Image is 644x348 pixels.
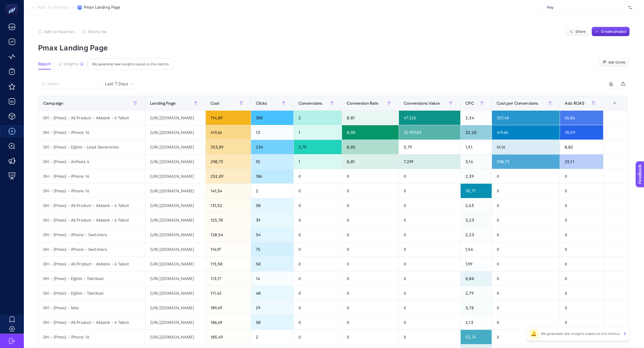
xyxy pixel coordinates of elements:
span: Ads ROAS [565,101,584,106]
div: [URL][DOMAIN_NAME] [145,184,205,198]
button: Share [566,27,589,36]
span: Conversions [298,101,323,106]
div: 2 [294,111,342,125]
div: DH - [Pmax] - iPhone - Switchers [38,242,145,256]
div: 113,17 [206,271,251,286]
div: 0 [342,330,399,344]
div: DH - [Pmax] - Eğitim - Taktiksel [38,271,145,286]
div: 234 [251,140,293,154]
div: 54 [251,228,293,242]
div: 0 [560,198,603,213]
span: Clicks [256,101,267,106]
div: 252,89 [206,169,251,183]
div: 0 [560,228,603,242]
div: 5,79 [399,140,460,154]
div: 0 [294,184,342,198]
div: [URL][DOMAIN_NAME] [145,242,205,256]
div: 0 [342,184,399,198]
div: 39 [251,213,293,227]
div: 131,52 [206,198,251,213]
div: 0 [492,257,560,271]
div: 70,77 [461,184,491,198]
div: 7.299 [399,154,460,169]
div: 0,02 [560,140,603,154]
div: 0 [294,315,342,330]
div: 0 [342,257,399,271]
div: 2,13 [461,315,491,330]
div: 419,66 [206,125,251,140]
div: 0 [492,228,560,242]
div: [URL][DOMAIN_NAME] [145,198,205,213]
div: 0 [399,315,460,330]
div: 0 [560,257,603,271]
div: 0 [294,301,342,315]
div: 0 [342,286,399,300]
div: 305 [251,111,293,125]
div: 1,99 [461,257,491,271]
div: 92 [251,154,293,169]
div: 78,59 [560,125,603,140]
span: Notify me [88,29,107,34]
div: 0 [492,330,560,344]
span: Share [575,29,586,34]
div: 50 [251,315,293,330]
div: 290,73 [206,154,251,169]
div: 0 [399,271,460,286]
div: 0 [560,315,603,330]
div: 0 [399,198,460,213]
p: We generated new insights based on the metrics [541,331,620,336]
div: DH - [Pmax] - Eğitim - Lead Generation [38,140,145,154]
div: [URL][DOMAIN_NAME] [145,228,205,242]
div: 0 [492,213,560,227]
div: 0,01 [342,111,399,125]
div: 0,01 [342,154,399,169]
button: Notify me [82,29,107,34]
div: 105,49 [206,330,251,344]
div: 58 [251,257,293,271]
span: Campaign [43,101,63,106]
div: 0 [560,271,603,286]
div: 0 [342,198,399,213]
div: 2,23 [461,228,491,242]
div: DH - [Pmax] - iPhone 16 [38,125,145,140]
div: 0 [399,286,460,300]
div: 10 items selected [608,101,613,114]
span: Pmax Landing Page [84,5,120,10]
span: Landing Page [150,101,176,106]
div: 75 [251,242,293,256]
div: 47.226 [399,111,460,125]
div: DH - [Pmax] - AirPods 4 [38,154,145,169]
div: DH - [Pmax] - All Product - Akbank - 6 Taksit [38,213,145,227]
div: 0 [342,213,399,227]
div: 29 [251,301,293,315]
span: Insights [64,62,78,66]
div: 106 [251,169,293,183]
div: 0 [294,228,342,242]
div: 2,39 [461,169,491,183]
div: 1 [294,154,342,169]
div: 2 [251,184,293,198]
div: We generated new insights based on the metrics [87,59,174,70]
div: 0 [342,315,399,330]
div: 0 [492,242,560,256]
div: 25,11 [560,154,603,169]
div: 0 [294,242,342,256]
div: 357,45 [492,111,560,125]
span: Cost per Conversions [497,101,538,106]
div: 125,78 [206,213,251,227]
div: 3,23 [461,213,491,227]
div: 0 [399,228,460,242]
div: 0 [492,184,560,198]
div: [URL][DOMAIN_NAME] [145,330,205,344]
div: 🔔 [529,329,538,338]
div: 0 [492,198,560,213]
div: 2,79 [461,286,491,300]
div: 0 [294,257,342,271]
div: 0 [560,169,603,183]
div: 0 [294,271,342,286]
div: 0 [399,169,460,183]
div: DH - [Pmax] - All Product - Akbank - 6 Taksit [38,111,145,125]
div: 0 [399,213,460,227]
div: 14 [251,271,293,286]
div: DH - [Pmax] - iPhone 16 [38,184,145,198]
